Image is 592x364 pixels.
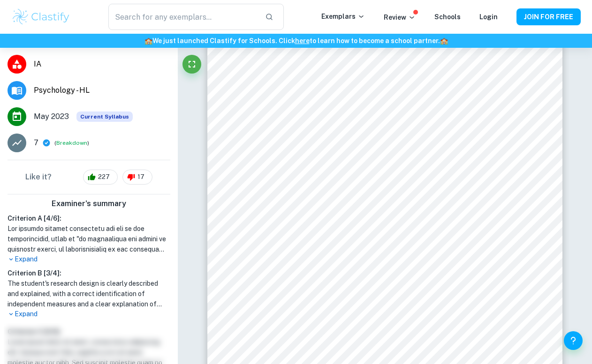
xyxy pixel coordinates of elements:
p: Expand [8,309,170,319]
button: JOIN FOR FREE [516,8,581,25]
span: 🏫 [440,37,448,45]
span: ( ) [54,139,89,148]
span: Current Syllabus [76,111,133,122]
h6: Examiner's summary [4,198,174,209]
a: Schools [434,13,461,21]
h1: Lor ipsumdo sitamet consectetu adi eli se doe temporincidid, utlab et "do magnaaliqua eni admini ... [8,223,170,254]
button: Fullscreen [182,55,201,74]
button: Breakdown [56,139,87,147]
span: 🏫 [144,37,152,45]
span: IA [34,59,170,70]
p: Expand [8,254,170,264]
h6: Like it? [25,171,52,183]
span: Psychology - HL [34,85,170,96]
p: Exemplars [321,11,365,22]
h1: The student's research design is clearly described and explained, with a correct identification o... [8,278,170,309]
p: 7 [34,137,38,149]
span: May 2023 [34,111,69,122]
input: Search for any exemplars... [108,4,258,30]
p: Review [384,12,416,22]
img: Clastify logo [11,7,71,26]
div: 17 [122,170,152,185]
a: Login [479,13,498,21]
div: 227 [83,170,118,185]
span: 227 [93,172,115,182]
div: This exemplar is based on the current syllabus. Feel free to refer to it for inspiration/ideas wh... [76,111,133,122]
h6: Criterion A [ 4 / 6 ]: [8,213,170,223]
span: 17 [132,172,150,182]
a: here [295,37,310,45]
button: Help and Feedback [564,331,583,350]
h6: We just launched Clastify for Schools. Click to learn how to become a school partner. [2,36,590,46]
h6: Criterion B [ 3 / 4 ]: [8,268,170,278]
